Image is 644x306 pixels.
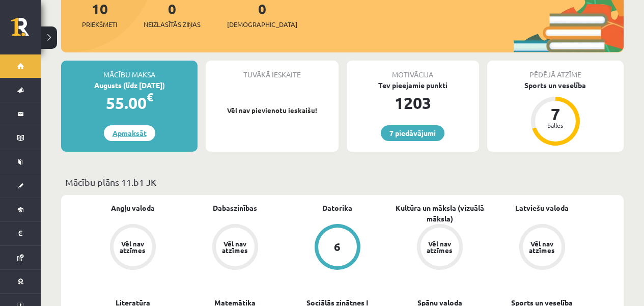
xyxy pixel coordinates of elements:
a: Vēl nav atzīmes [388,224,491,272]
a: Latviešu valoda [515,203,569,213]
div: Vēl nav atzīmes [528,240,556,254]
div: Sports un veselība [487,80,624,91]
p: Mācību plāns 11.b1 JK [65,175,620,189]
a: 6 [286,224,388,272]
a: 7 piedāvājumi [381,125,444,141]
a: Dabaszinības [213,203,257,213]
div: Vēl nav atzīmes [119,240,147,254]
div: balles [540,122,571,128]
a: Apmaksāt [104,125,155,141]
div: 6 [334,241,341,253]
div: 55.00 [61,91,198,115]
a: Datorika [322,203,352,213]
div: 1203 [347,91,479,115]
a: Rīgas 1. Tālmācības vidusskola [11,18,41,43]
a: Sports un veselība 7 balles [487,80,624,147]
div: Mācību maksa [61,61,198,80]
a: Vēl nav atzīmes [81,224,184,272]
a: Vēl nav atzīmes [491,224,593,272]
div: Pēdējā atzīme [487,61,624,80]
div: Vēl nav atzīmes [426,240,454,254]
div: 7 [540,106,571,122]
div: Tev pieejamie punkti [347,80,479,91]
a: Angļu valoda [111,203,155,213]
div: Augusts (līdz [DATE]) [61,80,198,91]
span: Priekšmeti [82,19,117,30]
a: Kultūra un māksla (vizuālā māksla) [388,203,491,224]
span: [DEMOGRAPHIC_DATA] [227,19,297,30]
span: € [147,90,153,104]
div: Motivācija [347,61,479,80]
div: Vēl nav atzīmes [221,240,249,254]
p: Vēl nav pievienotu ieskaišu! [211,105,333,116]
span: Neizlasītās ziņas [144,19,201,30]
a: Vēl nav atzīmes [184,224,286,272]
div: Tuvākā ieskaite [206,61,338,80]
